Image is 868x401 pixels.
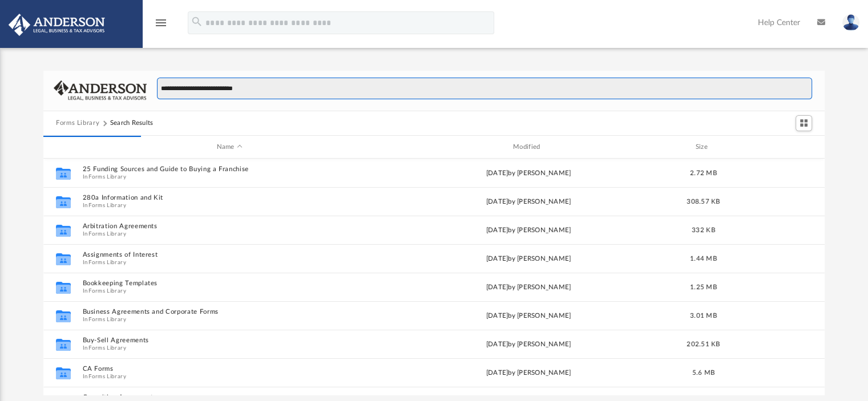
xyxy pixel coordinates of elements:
button: Forms Library [88,316,126,323]
div: [DATE] by [PERSON_NAME] [382,368,676,378]
button: 280a Information and Kit [83,195,377,202]
input: Search files and folders [157,78,812,99]
div: id [49,142,77,152]
span: In [83,259,377,266]
span: 308.57 KB [687,199,720,205]
span: 332 KB [692,227,715,233]
button: Forms Library [88,202,126,209]
div: id [731,142,811,152]
button: Buy-Sell Agreements [83,337,377,345]
button: Forms Library [88,230,126,238]
img: User Pic [842,14,859,31]
button: Arbitration Agreements [83,223,377,230]
span: In [83,202,377,209]
a: menu [154,22,168,30]
span: In [83,287,377,295]
span: 1.25 MB [690,284,717,290]
div: [DATE] by [PERSON_NAME] [382,225,676,236]
img: Anderson Advisors Platinum Portal [5,14,108,36]
div: grid [43,159,825,395]
div: Name [82,142,377,152]
div: [DATE] by [PERSON_NAME] [382,168,676,179]
span: 202.51 KB [687,341,720,347]
span: In [83,230,377,238]
button: Forms Library [88,173,126,181]
div: [DATE] by [PERSON_NAME] [382,339,676,350]
span: 2.72 MB [690,170,717,176]
div: Search Results [110,118,154,128]
button: Bookkeeping Templates [83,280,377,287]
span: In [83,345,377,352]
i: search [191,15,203,28]
button: Business Agreements and Corporate Forms [83,309,377,316]
button: Forms Library [88,345,126,352]
button: Forms Library [88,287,126,295]
button: 25 Funding Sources and Guide to Buying a Franchise [83,166,377,173]
div: [DATE] by [PERSON_NAME] [382,311,676,321]
span: In [83,316,377,323]
div: Size [681,142,726,152]
button: Forms Library [56,118,99,128]
div: [DATE] by [PERSON_NAME] [382,254,676,264]
button: Forms Library [88,259,126,266]
span: In [83,373,377,380]
div: Modified [381,142,676,152]
div: [DATE] by [PERSON_NAME] [382,197,676,207]
button: Forms Library [88,373,126,380]
button: Switch to Grid View [796,115,813,131]
div: [DATE] by [PERSON_NAME] [382,282,676,293]
span: 1.44 MB [690,256,717,262]
span: 5.6 MB [692,370,715,376]
button: CA Forms [83,366,377,373]
i: menu [154,16,168,30]
span: In [83,173,377,181]
button: Assignments of Interest [83,252,377,259]
span: 3.01 MB [690,313,717,319]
